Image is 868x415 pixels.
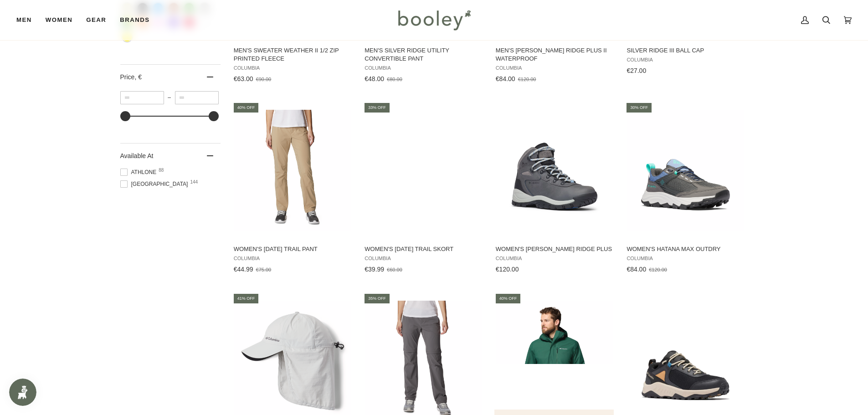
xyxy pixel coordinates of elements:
span: Women's [DATE] Trail Skort [365,245,483,253]
a: Women's Newton Ridge Plus [494,102,615,277]
div: 35% off [365,294,390,303]
span: Women's [DATE] Trail Pant [234,245,352,253]
a: Women's Saturday Trail Skort [363,102,484,277]
span: Men's Sweater Weather II 1/2 Zip Printed Fleece [234,46,352,63]
span: €90.00 [256,77,272,82]
div: 40% off [234,103,259,113]
span: 144 [190,180,198,184]
span: €39.99 [365,266,384,273]
span: Silver Ridge III Ball Cap [627,46,745,55]
input: Maximum value [175,91,219,104]
span: €84.00 [627,266,646,273]
a: Women's Saturday Trail Pant [232,102,353,277]
span: Men's Silver Ridge Utility Convertible Pant [365,46,483,63]
span: Athlone [120,168,159,176]
span: €60.00 [387,267,402,272]
span: €75.00 [256,267,272,272]
span: Price [120,73,142,81]
div: 41% off [234,294,259,303]
span: [GEOGRAPHIC_DATA] [120,180,191,188]
span: Columbia [365,65,483,71]
span: , € [134,73,142,81]
span: Columbia [234,256,352,261]
span: Gear [86,15,106,25]
span: €120.00 [496,266,519,273]
span: €84.00 [496,75,515,82]
div: 33% off [365,103,390,113]
span: Men's [PERSON_NAME] Ridge Plus II Waterproof [496,46,614,63]
img: Columbia Women's Hatana Max Outdry Dark Grey / Electric Turquoise - Booley Galway [625,110,746,231]
span: Columbia [496,256,614,261]
span: Women's Hatana Max OutDry [627,245,745,253]
span: Colour: Yellow [122,31,132,41]
span: Available At [120,152,154,159]
span: Columbia [627,57,745,63]
iframe: Button to open loyalty program pop-up [9,379,36,406]
div: 40% off [496,294,521,303]
input: Minimum value [120,91,164,104]
span: Men [16,15,32,25]
img: Columbia Women's Newton Ridge Plus Quarry / Cool Wave - Booley Galway [494,110,615,231]
span: €120.00 [649,267,667,272]
span: €27.00 [627,67,646,74]
span: Columbia [365,256,483,261]
span: €80.00 [387,77,402,82]
span: Women's [PERSON_NAME] Ridge Plus [496,245,614,253]
span: Columbia [496,65,614,71]
span: €63.00 [234,75,253,82]
span: Brands [120,15,149,25]
span: €44.99 [234,266,253,273]
img: Columbia Women's Saturday Trail Skort Dark Coral - Booley Galway [363,110,484,231]
span: €48.00 [365,75,384,82]
span: 88 [159,168,164,173]
img: Columbia Women's Saturday Trail Pant British Tan - Booley Galway [232,110,353,231]
img: Booley [394,7,474,33]
a: Women's Hatana Max OutDry [625,102,746,277]
div: 30% off [627,103,652,113]
span: Columbia [627,256,745,261]
span: €120.00 [518,77,536,82]
span: Women [46,15,72,25]
span: – [164,94,175,101]
span: Columbia [234,65,352,71]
